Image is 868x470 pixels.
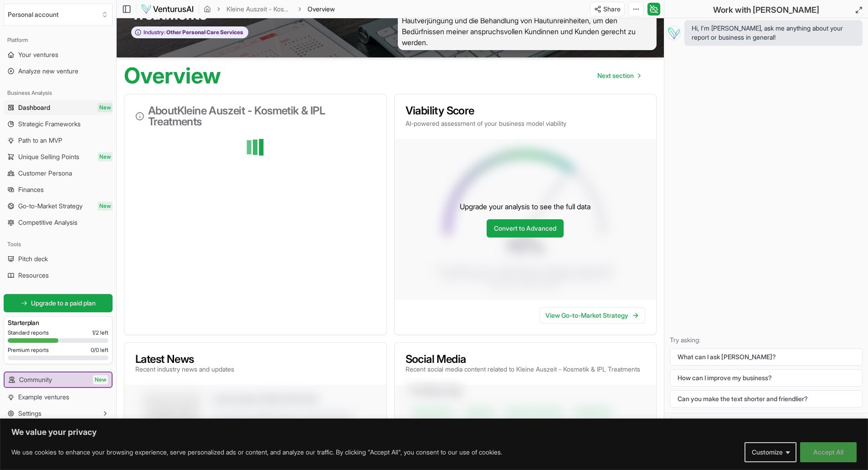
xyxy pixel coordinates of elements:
[31,299,96,308] span: Upgrade to a paid plan
[18,169,72,178] span: Customer Persona
[18,136,62,145] span: Path to an MVP
[18,218,77,227] span: Competitive Analysis
[745,442,796,462] button: Customize
[135,105,375,127] h3: About Kleine Auszeit - Kosmetik & IPL Treatments
[5,372,112,387] a: CommunityNew
[4,86,113,100] div: Business Analysis
[226,5,292,14] a: Kleine Auszeit - Kosmetik & IPL Treatments
[18,201,82,211] span: Go-to-Market Strategy
[8,346,49,354] span: Premium reports
[487,219,564,238] a: Convert to Advanced
[204,5,335,14] nav: breadcrumb
[4,268,113,283] a: Resources
[131,26,248,39] button: Industry:Other Personal Care Services
[19,375,52,384] span: Community
[92,329,108,336] span: 1 / 2 left
[91,346,108,354] span: 0 / 0 left
[18,185,44,194] span: Finances
[590,2,625,16] button: Share
[18,50,58,59] span: Your ventures
[93,375,108,384] span: New
[4,252,113,266] a: Pitch deck
[4,182,113,197] a: Finances
[4,294,113,312] a: Upgrade to a paid plan
[670,336,863,345] p: Try asking:
[18,271,49,280] span: Resources
[692,24,855,42] span: Hi, I'm [PERSON_NAME], ask me anything about your report or business in general!
[18,254,48,263] span: Pitch deck
[8,318,108,327] h3: Starter plan
[4,166,113,181] a: Customer Persona
[670,348,863,366] button: What can I ask [PERSON_NAME]?
[713,4,819,16] h2: Work with [PERSON_NAME]
[590,67,647,85] a: Go to next page
[98,152,113,161] span: New
[308,5,335,14] span: Overview
[4,33,113,47] div: Platform
[18,152,79,161] span: Unique Selling Points
[4,237,113,252] div: Tools
[590,67,647,85] nav: pagination
[4,406,113,421] button: Settings
[406,354,640,365] h3: Social Media
[597,71,634,80] span: Next section
[18,103,50,112] span: Dashboard
[4,100,113,115] a: DashboardNew
[11,427,857,438] p: We value your privacy
[144,29,165,36] span: Industry:
[135,354,234,365] h3: Latest News
[539,307,645,324] a: View Go-to-Market Strategy
[406,119,646,128] p: AI-powered assessment of your business model viability
[18,119,81,129] span: Strategic Frameworks
[406,365,640,374] p: Recent social media content related to Kleine Auszeit - Kosmetik & IPL Treatments
[406,105,646,116] h3: Viability Score
[18,409,41,418] span: Settings
[8,329,49,336] span: Standard reports
[460,201,591,212] p: Upgrade your analysis to see the full data
[11,447,502,458] p: We use cookies to enhance your browsing experience, serve personalized ads or content, and analyz...
[18,393,69,402] span: Example ventures
[670,369,863,387] button: How can I improve my business?
[4,133,113,148] a: Path to an MVP
[670,390,863,408] button: Can you make the text shorter and friendlier?
[124,65,221,87] h1: Overview
[4,4,113,26] button: Select an organization
[4,199,113,213] a: Go-to-Market StrategyNew
[4,117,113,131] a: Strategic Frameworks
[165,29,243,36] span: Other Personal Care Services
[98,201,113,211] span: New
[18,67,78,76] span: Analyze new venture
[4,390,113,404] a: Example ventures
[603,5,621,14] span: Share
[4,64,113,78] a: Analyze new venture
[135,365,234,374] p: Recent industry news and updates
[666,26,681,40] img: Vera
[800,442,857,462] button: Accept All
[4,150,113,164] a: Unique Selling PointsNew
[141,4,194,15] img: logo
[4,215,113,230] a: Competitive Analysis
[4,47,113,62] a: Your ventures
[98,103,113,112] span: New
